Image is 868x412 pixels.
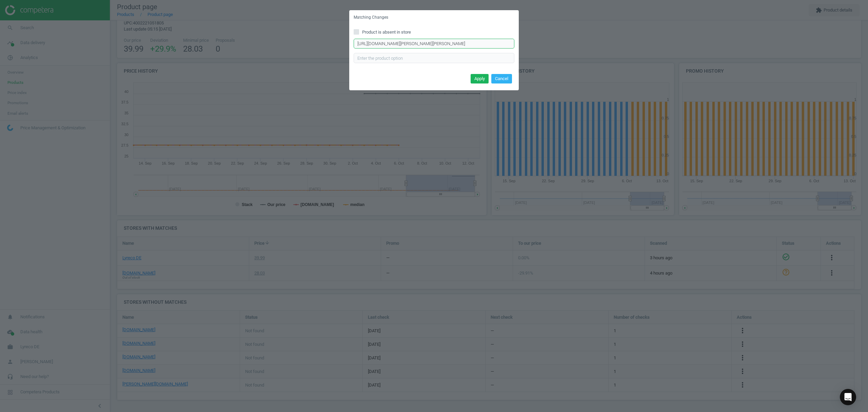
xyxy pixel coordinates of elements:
[361,29,412,35] span: Product is absent in store
[354,39,514,49] input: Enter correct product URL
[354,15,388,20] h5: Matching Changes
[471,74,489,83] button: Apply
[491,74,512,83] button: Cancel
[840,389,856,405] div: Open Intercom Messenger
[354,53,514,63] input: Enter the product option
